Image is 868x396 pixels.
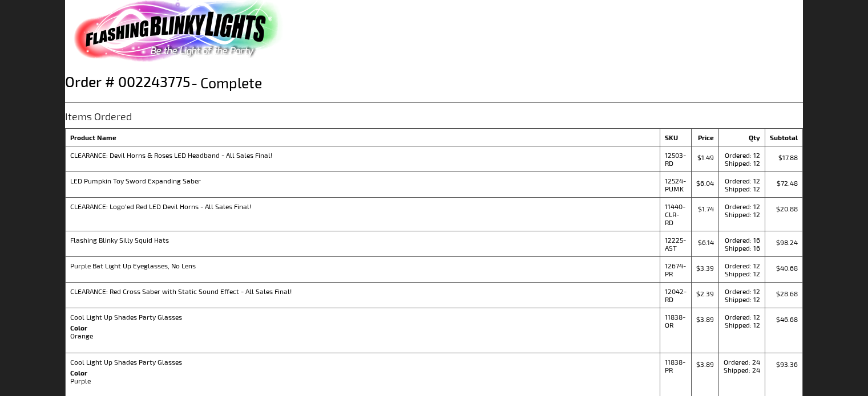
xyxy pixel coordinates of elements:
[776,315,798,323] span: $46.68
[725,244,753,252] span: Shipped
[753,236,760,244] span: 16
[660,146,691,172] td: 12503-RD
[725,313,753,321] span: Ordered
[696,315,714,323] span: $3.89
[698,238,714,246] span: $6.14
[776,360,798,368] span: $93.36
[753,151,760,159] span: 12
[660,231,691,256] td: 12225-AST
[753,262,760,270] span: 12
[660,282,691,308] td: 12042-RD
[696,289,714,297] span: $2.39
[753,244,760,252] span: 16
[725,270,753,277] span: Shipped
[752,366,760,374] span: 24
[725,177,753,185] span: Ordered
[70,358,655,366] strong: Cool Light Up Shades Party Glasses
[696,179,714,187] span: $6.04
[752,358,760,366] span: 24
[696,360,714,368] span: $3.89
[190,73,262,91] span: Complete
[725,159,753,167] span: Shipped
[660,128,691,146] th: SKU
[724,366,752,374] span: Shipped
[70,262,655,270] strong: Purple Bat Light Up Eyeglasses, No Lens
[660,172,691,197] td: 12524-PUMK
[725,321,753,329] span: Shipped
[724,358,752,366] span: Ordered
[65,73,190,90] span: Order # 002243775
[753,185,760,193] span: 12
[70,324,655,332] dt: Color
[660,256,691,282] td: 12674-PR
[725,287,753,295] span: Ordered
[725,262,753,270] span: Ordered
[725,210,753,218] span: Shipped
[753,321,760,329] span: 12
[70,151,655,159] strong: CLEARANCE: Devil Horns & Roses LED Headband - All Sales Final!
[696,264,714,272] span: $3.39
[765,128,802,146] th: Subtotal
[753,159,760,167] span: 12
[777,179,798,187] span: $72.48
[70,177,655,185] strong: LED Pumpkin Toy Sword Expanding Saber
[66,128,660,146] th: Product Name
[70,202,655,210] strong: CLEARANCE: Logo'ed Red LED Devil Horns - All Sales Final!
[70,313,655,321] strong: Cool Light Up Shades Party Glasses
[718,128,765,146] th: Qty
[725,185,753,193] span: Shipped
[70,369,655,377] dt: Color
[753,313,760,321] span: 12
[70,377,655,385] dd: Purple
[725,236,753,244] span: Ordered
[776,238,798,246] span: $98.24
[776,264,798,272] span: $40.68
[725,151,753,159] span: Ordered
[660,197,691,231] td: 11440-CLR-RD
[776,289,798,297] span: $28.68
[753,202,760,210] span: 12
[660,308,691,353] td: 11838-OR
[753,287,760,295] span: 12
[725,295,753,303] span: Shipped
[753,270,760,277] span: 12
[70,287,655,295] strong: CLEARANCE: Red Cross Saber with Static Sound Effect - All Sales Final!
[753,210,760,218] span: 12
[698,205,714,213] span: $1.74
[778,153,798,161] span: $17.88
[776,205,798,213] span: $20.88
[697,153,714,161] span: $1.49
[70,236,655,244] strong: Flashing Blinky Silly Squid Hats
[70,332,655,340] dd: Orange
[753,177,760,185] span: 12
[691,128,718,146] th: Price
[753,295,760,303] span: 12
[725,202,753,210] span: Ordered
[65,111,132,123] strong: Items Ordered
